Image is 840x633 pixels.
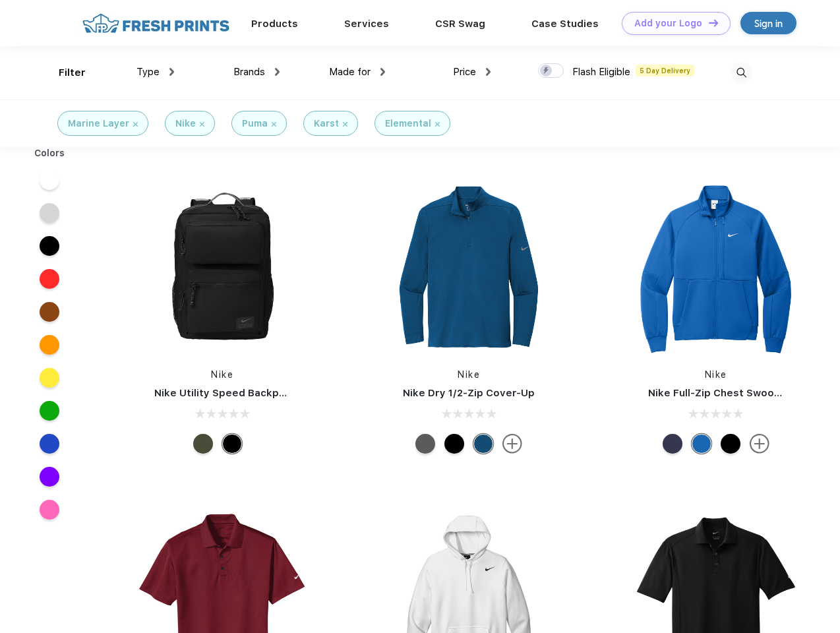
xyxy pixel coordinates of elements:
[721,434,740,454] div: Black
[343,122,347,127] img: filter_cancel.svg
[78,12,233,35] img: fo%20logo%202.webp
[628,179,804,355] img: func=resize&h=266
[415,434,435,454] div: Black Heather
[314,117,339,131] div: Karst
[435,122,440,127] img: filter_cancel.svg
[458,369,480,380] a: Nike
[473,434,493,454] div: Gym Blue
[403,387,535,399] a: Nike Dry 1/2-Zip Cover-Up
[709,19,718,26] img: DT
[385,117,431,131] div: Elemental
[242,117,268,131] div: Puma
[486,68,491,76] img: dropdown.png
[754,16,783,31] div: Sign in
[275,68,280,76] img: dropdown.png
[233,66,265,78] span: Brands
[750,434,769,454] img: more.svg
[502,434,522,454] img: more.svg
[169,68,174,76] img: dropdown.png
[175,117,196,131] div: Nike
[572,66,630,78] span: Flash Eligible
[68,117,129,131] div: Marine Layer
[444,434,464,454] div: Black
[135,179,310,355] img: func=resize&h=266
[663,434,682,454] div: Midnight Navy
[634,18,702,29] div: Add your Logo
[344,18,389,30] a: Services
[193,434,213,454] div: Cargo Khaki
[435,18,485,30] a: CSR Swag
[381,179,556,355] img: func=resize&h=266
[705,369,727,380] a: Nike
[133,122,138,127] img: filter_cancel.svg
[211,369,233,380] a: Nike
[692,434,711,454] div: Royal
[154,387,297,399] a: Nike Utility Speed Backpack
[251,18,298,30] a: Products
[740,12,796,34] a: Sign in
[453,66,476,78] span: Price
[636,65,694,76] span: 5 Day Delivery
[380,68,385,76] img: dropdown.png
[59,65,86,80] div: Filter
[136,66,160,78] span: Type
[24,146,75,160] div: Colors
[731,62,752,84] img: desktop_search.svg
[200,122,204,127] img: filter_cancel.svg
[222,434,242,454] div: Black
[329,66,371,78] span: Made for
[272,122,276,127] img: filter_cancel.svg
[648,387,824,399] a: Nike Full-Zip Chest Swoosh Jacket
